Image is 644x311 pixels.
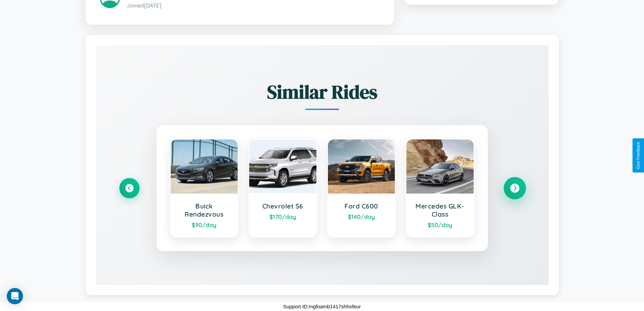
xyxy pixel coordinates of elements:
a: Chevrolet S6$170/day [248,139,317,238]
a: Buick Rendezvous$90/day [170,139,239,238]
h2: Similar Rides [119,79,525,105]
p: Joined [DATE] [127,1,380,10]
div: $ 90 /day [177,221,231,228]
div: $ 140 /day [335,213,388,220]
h3: Mercedes GLK-Class [413,202,467,218]
h3: Buick Rendezvous [177,202,231,218]
a: Ford C600$140/day [327,139,396,238]
p: Support ID: mgfoamb1417shhofeur [283,302,361,311]
div: $ 50 /day [413,221,467,228]
div: Give Feedback [636,142,641,169]
div: $ 170 /day [256,213,310,220]
h3: Ford C600 [335,202,388,210]
div: Open Intercom Messenger [7,288,23,304]
a: Mercedes GLK-Class$50/day [406,139,474,238]
h3: Chevrolet S6 [256,202,310,210]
